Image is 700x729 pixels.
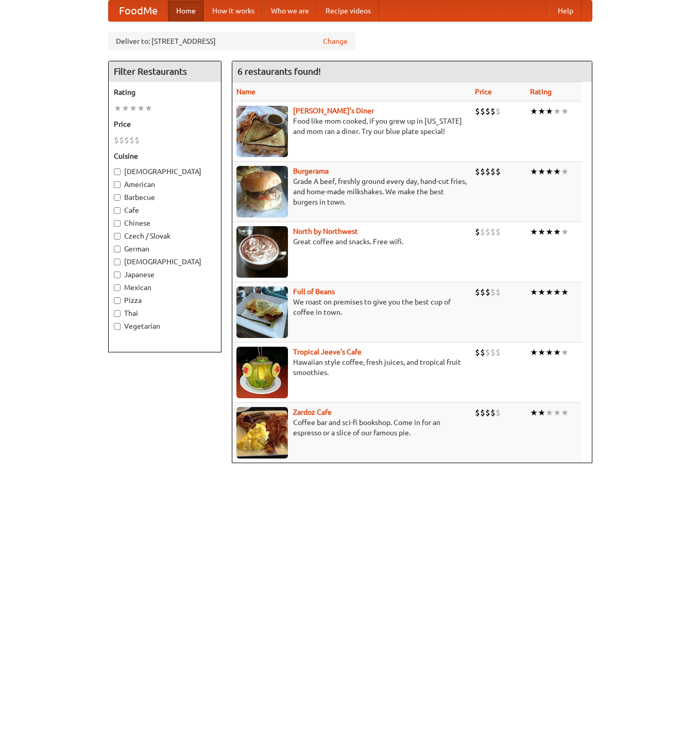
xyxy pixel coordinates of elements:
[114,218,216,228] label: Chinese
[114,321,216,331] label: Vegetarian
[553,166,561,177] li: ★
[204,1,263,21] a: How it works
[129,103,137,114] li: ★
[530,106,538,117] li: ★
[114,295,216,306] label: Pizza
[475,226,480,238] li: $
[496,226,501,238] li: $
[293,408,332,416] a: Zardoz Cafe
[323,36,348,46] a: Change
[496,407,501,418] li: $
[114,103,122,114] li: ★
[236,166,288,217] img: burgerama.jpg
[561,407,569,418] li: ★
[114,244,216,254] label: German
[114,233,121,240] input: Czech / Slovak
[530,226,538,238] li: ★
[538,106,545,117] li: ★
[553,226,561,238] li: ★
[114,179,216,190] label: American
[530,347,538,358] li: ★
[480,166,485,177] li: $
[134,134,140,146] li: $
[480,347,485,358] li: $
[553,347,561,358] li: ★
[114,272,121,278] input: Japanese
[530,166,538,177] li: ★
[114,119,216,129] h5: Price
[538,286,545,298] li: ★
[553,106,561,117] li: ★
[496,106,501,117] li: $
[475,106,480,117] li: $
[538,407,545,418] li: ★
[530,88,552,96] a: Rating
[545,347,553,358] li: ★
[530,286,538,298] li: ★
[485,226,490,238] li: $
[485,166,490,177] li: $
[236,417,467,438] p: Coffee bar and sci-fi bookshop. Come in for an espresso or a slice of our famous pie.
[114,151,216,161] h5: Cuisine
[490,226,496,238] li: $
[293,348,362,356] a: Tropical Jeeve's Cafe
[545,286,553,298] li: ★
[236,88,255,96] a: Name
[236,347,288,398] img: jeeves.jpg
[114,257,216,267] label: [DEMOGRAPHIC_DATA]
[122,103,129,114] li: ★
[293,107,374,115] b: [PERSON_NAME]'s Diner
[496,166,501,177] li: $
[114,284,121,291] input: Mexican
[485,106,490,117] li: $
[236,286,288,338] img: beans.jpg
[114,207,121,214] input: Cafe
[114,87,216,97] h5: Rating
[236,106,288,157] img: sallys.jpg
[168,1,204,21] a: Home
[114,192,216,202] label: Barbecue
[561,166,569,177] li: ★
[114,181,121,188] input: American
[490,106,496,117] li: $
[293,227,358,235] a: North by Northwest
[236,116,467,137] p: Food like mom cooked, if you grew up in [US_STATE] and mom ran a diner. Try our blue plate special!
[538,347,545,358] li: ★
[317,1,379,21] a: Recipe videos
[293,167,329,175] a: Burgerama
[114,297,121,304] input: Pizza
[114,259,121,265] input: [DEMOGRAPHIC_DATA]
[237,66,321,76] ng-pluralize: 6 restaurants found!
[114,220,121,227] input: Chinese
[530,407,538,418] li: ★
[114,231,216,241] label: Czech / Slovak
[550,1,582,21] a: Help
[236,357,467,378] p: Hawaiian style coffee, fresh juices, and tropical fruit smoothies.
[129,134,134,146] li: $
[114,323,121,330] input: Vegetarian
[480,407,485,418] li: $
[496,286,501,298] li: $
[485,286,490,298] li: $
[490,347,496,358] li: $
[236,176,467,207] p: Grade A beef, freshly ground every day, hand-cut fries, and home-made milkshakes. We make the bes...
[475,88,492,96] a: Price
[124,134,129,146] li: $
[538,226,545,238] li: ★
[561,226,569,238] li: ★
[109,1,168,21] a: FoodMe
[545,166,553,177] li: ★
[236,297,467,317] p: We roast on premises to give you the best cup of coffee in town.
[236,226,288,278] img: north.jpg
[490,407,496,418] li: $
[545,407,553,418] li: ★
[137,103,145,114] li: ★
[553,407,561,418] li: ★
[114,246,121,252] input: German
[561,286,569,298] li: ★
[561,106,569,117] li: ★
[114,168,121,175] input: [DEMOGRAPHIC_DATA]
